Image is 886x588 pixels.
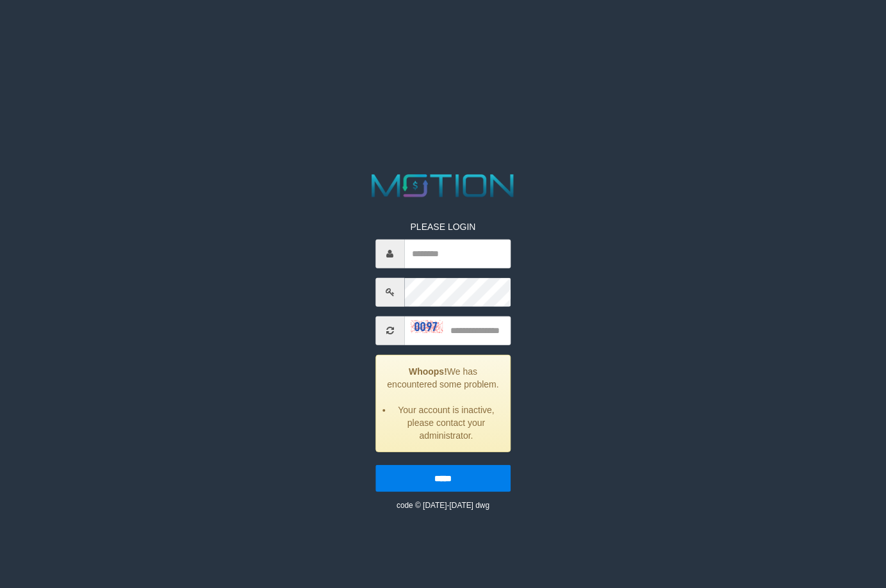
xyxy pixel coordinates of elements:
[365,170,520,201] img: MOTION_logo.png
[409,366,447,377] strong: Whoops!
[397,501,489,510] small: code © [DATE]-[DATE] dwg
[411,320,443,333] img: captcha
[392,404,500,442] li: Your account is inactive, please contact your administrator.
[375,220,511,233] p: PLEASE LOGIN
[375,355,511,452] div: We has encountered some problem.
